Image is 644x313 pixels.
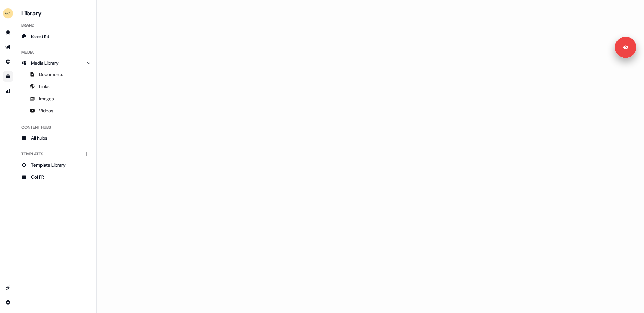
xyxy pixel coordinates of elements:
a: All hubs [19,133,94,143]
a: Media Library [19,58,94,68]
h3: Library [19,8,94,17]
span: Media Library [31,60,59,66]
a: Videos [19,105,94,116]
a: Go to prospects [3,27,13,38]
a: Go to outbound experience [3,42,13,52]
span: Images [39,95,54,102]
span: Documents [39,71,63,78]
a: Go to integrations [3,282,13,293]
a: Documents [19,69,94,80]
a: Template Library [19,160,94,170]
div: Content Hubs [19,122,94,133]
span: Links [39,83,50,90]
a: Images [19,93,94,104]
a: Go to templates [3,71,13,82]
span: Videos [39,107,53,114]
span: Brand Kit [31,33,49,40]
div: Media [19,47,94,58]
span: All hubs [31,135,47,141]
a: Links [19,81,94,92]
div: Templates [19,149,94,160]
a: Brand Kit [19,31,94,42]
a: Go to integrations [3,297,13,308]
div: Go1 FR [31,174,83,180]
a: Go to Inbound [3,56,13,67]
a: Go1 FR [19,172,94,182]
span: Template Library [31,162,66,168]
div: Brand [19,20,94,31]
a: Go to attribution [3,86,13,97]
